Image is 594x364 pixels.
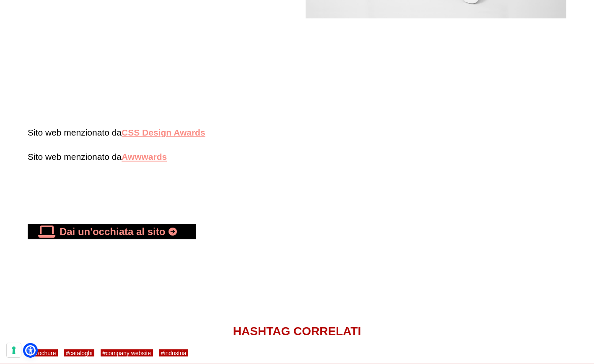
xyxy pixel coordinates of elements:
a: #industria [159,349,188,356]
button: Le tue preferenze relative al consenso per le tecnologie di tracciamento [7,343,21,357]
a: #brochure [28,349,58,356]
a: #cataloghi [64,349,94,356]
p: Sito web menzionato da [28,150,566,164]
a: Open Accessibility Menu [25,345,36,356]
a: Dai un'occhiata al sito [28,224,196,239]
h3: Hashtag correlati [28,323,566,339]
a: #company website [101,349,153,356]
p: Sito web menzionato da [28,126,566,140]
a: Awwwards [122,152,167,161]
a: CSS Design Awards [122,128,205,137]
